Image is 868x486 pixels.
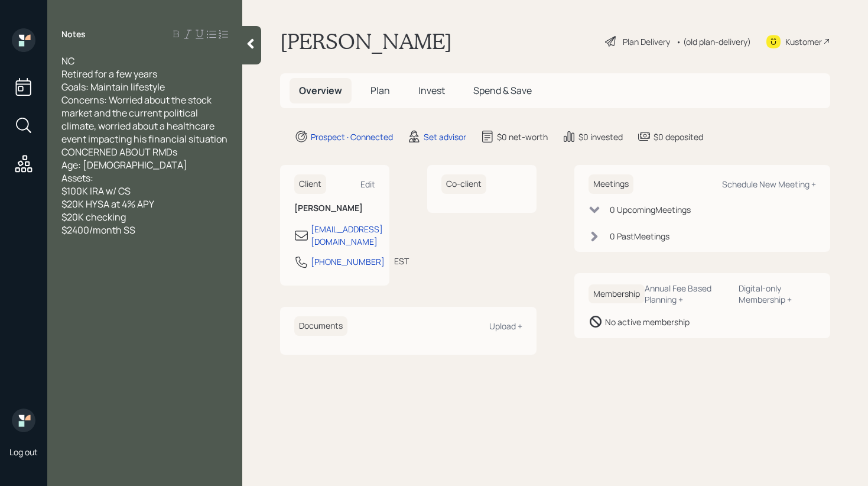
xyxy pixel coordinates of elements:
div: Digital-only Membership + [739,283,816,305]
div: Prospect · Connected [311,131,393,143]
div: No active membership [605,316,690,328]
div: Upload + [489,320,522,332]
span: NC [61,54,74,67]
div: • (old plan-delivery) [676,35,751,48]
h6: Membership [589,284,645,304]
h1: [PERSON_NAME] [280,28,452,54]
span: Invest [418,84,445,97]
div: Plan Delivery [623,35,670,48]
div: EST [394,255,409,267]
div: 0 Upcoming Meeting s [610,203,691,216]
span: Spend & Save [473,84,532,97]
img: retirable_logo.png [12,409,35,432]
span: $20K HYSA at 4% APY [61,197,154,210]
label: Notes [61,28,86,40]
h6: Documents [294,316,347,336]
div: $0 net-worth [497,131,548,143]
div: Log out [9,446,38,458]
h6: Client [294,174,326,194]
h6: Co-client [441,174,486,194]
span: Goals: Maintain lifestyle [61,80,165,93]
span: CONCERNED ABOUT RMDs [61,145,177,158]
span: $2400/month SS [61,223,135,236]
div: Schedule New Meeting + [722,179,816,190]
div: Annual Fee Based Planning + [645,283,730,305]
div: [PHONE_NUMBER] [311,255,385,268]
div: [EMAIL_ADDRESS][DOMAIN_NAME] [311,223,383,248]
span: Concerns: Worried about the stock market and the current political climate, worried about a healt... [61,93,227,145]
h6: Meetings [589,174,633,194]
div: Set advisor [424,131,466,143]
span: Age: [DEMOGRAPHIC_DATA] [61,158,187,171]
span: Plan [370,84,390,97]
div: $0 deposited [654,131,703,143]
span: $20K checking [61,210,126,223]
div: Kustomer [785,35,822,48]
span: Assets: [61,171,93,184]
div: Edit [360,179,375,190]
h6: [PERSON_NAME] [294,203,375,213]
span: Retired for a few years [61,67,157,80]
span: Overview [299,84,342,97]
div: $0 invested [578,131,623,143]
div: 0 Past Meeting s [610,230,669,242]
span: $100K IRA w/ CS [61,184,131,197]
